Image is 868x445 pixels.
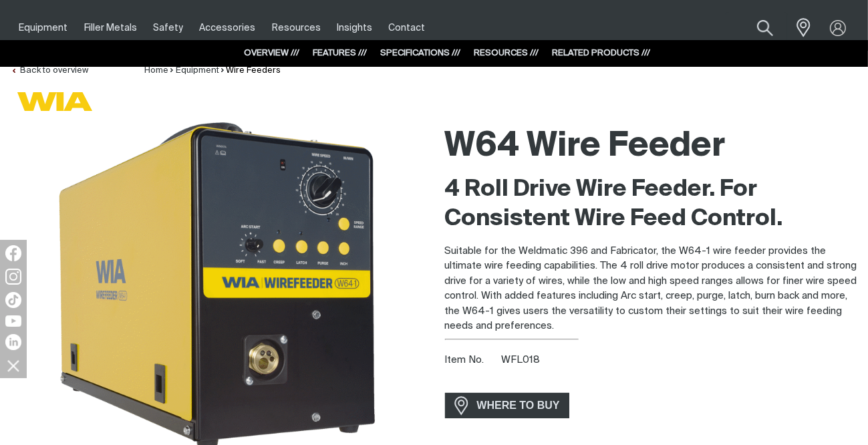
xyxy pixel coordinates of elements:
nav: Main [11,5,645,51]
a: Safety [145,5,191,51]
img: Facebook [5,245,21,261]
img: TikTok [5,292,21,308]
a: Insights [329,5,380,51]
a: Accessories [191,5,263,51]
span: WHERE TO BUY [468,395,569,416]
img: LinkedIn [5,334,21,350]
span: Item No. [445,353,499,368]
a: RELATED PRODUCTS /// [553,49,651,57]
a: Filler Metals [76,5,144,51]
a: OVERVIEW /// [245,49,300,57]
a: Resources [264,5,329,51]
a: Back to overview of Wire Feeders [11,66,88,75]
img: Instagram [5,269,21,285]
span: WFL018 [501,355,540,365]
a: Equipment [11,5,76,51]
a: Home [144,66,168,75]
a: RESOURCES /// [474,49,539,57]
a: SPECIFICATIONS /// [381,49,461,57]
h2: 4 Roll Drive Wire Feeder. For Consistent Wire Feed Control. [445,175,858,234]
a: WHERE TO BUY [445,393,570,418]
p: Suitable for the Weldmatic 396 and Fabricator, the W64-1 wire feeder provides the ultimate wire f... [445,244,858,334]
button: Search products [742,12,788,43]
a: Wire Feeders [226,66,281,75]
nav: Breadcrumb [144,64,281,78]
a: FEATURES /// [313,49,368,57]
img: YouTube [5,315,21,327]
h1: W64 Wire Feeder [445,125,858,168]
img: hide socials [2,354,25,377]
a: Equipment [176,66,219,75]
input: Product name or item number... [726,12,788,43]
a: Contact [380,5,433,51]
